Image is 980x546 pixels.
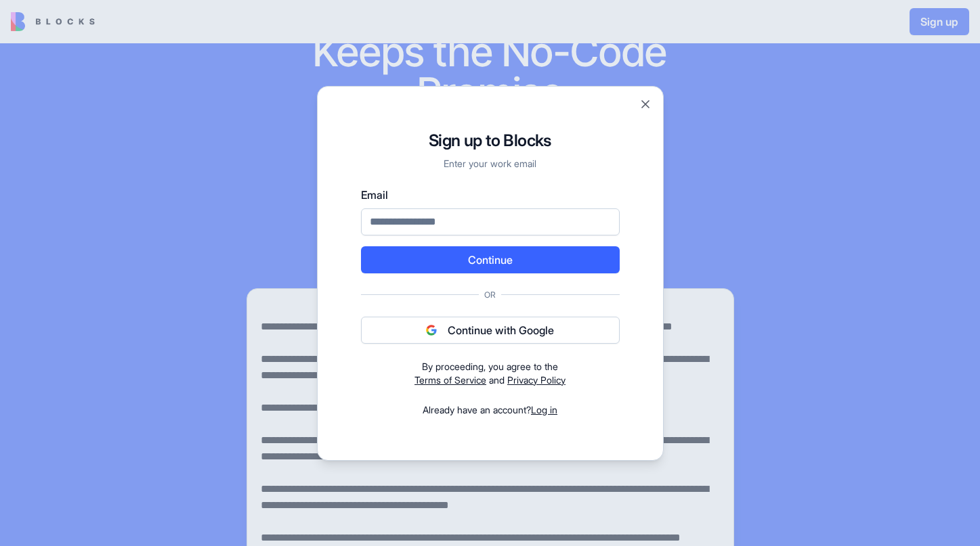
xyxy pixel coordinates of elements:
img: google logo [426,325,437,336]
span: Or [479,290,501,300]
a: Privacy Policy [507,374,566,386]
button: Continue with Google [361,317,620,344]
div: By proceeding, you agree to the [361,360,620,373]
button: Continue [361,246,620,273]
button: Close [639,97,652,111]
div: and [361,360,620,387]
h1: Sign up to Blocks [361,130,620,152]
label: Email [361,187,620,203]
a: Log in [531,404,557,415]
a: Terms of Service [414,374,486,386]
p: Enter your work email [361,157,620,170]
div: Already have an account? [361,403,620,417]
